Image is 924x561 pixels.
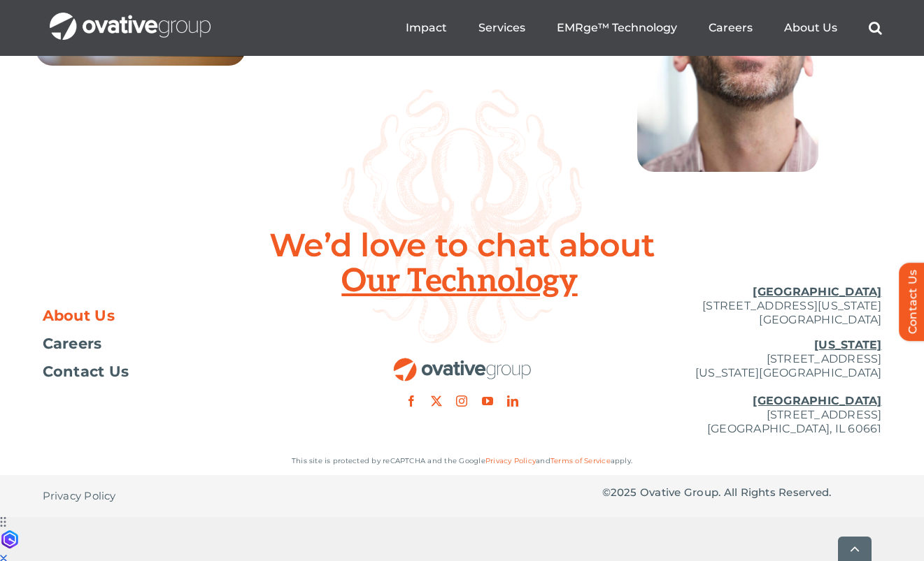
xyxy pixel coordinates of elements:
[392,356,532,370] a: OG_Full_horizontal_RGB
[43,365,129,379] span: Contact Us
[611,486,637,499] span: 2025
[485,456,536,465] a: Privacy Policy
[550,456,611,465] a: Terms of Service
[753,285,881,298] u: [GEOGRAPHIC_DATA]
[478,21,525,35] a: Services
[43,309,115,323] span: About Us
[43,454,882,468] p: This site is protected by reCAPTCHA and the Google and apply.
[43,309,322,323] a: About Us
[602,338,882,436] p: [STREET_ADDRESS] [US_STATE][GEOGRAPHIC_DATA] [STREET_ADDRESS] [GEOGRAPHIC_DATA], IL 60661
[43,337,322,351] a: Careers
[431,395,442,407] a: twitter
[784,21,837,35] a: About Us
[602,285,882,327] p: [STREET_ADDRESS][US_STATE] [GEOGRAPHIC_DATA]
[709,21,753,35] a: Careers
[557,21,677,35] a: EMRge™ Technology
[869,21,882,35] a: Search
[602,486,882,500] p: © Ovative Group. All Rights Reserved.
[43,475,322,517] nav: Footer - Privacy Policy
[507,395,518,407] a: linkedin
[50,11,211,24] a: OG_Full_horizontal_WHT
[406,395,417,407] a: facebook
[43,475,116,517] a: Privacy Policy
[43,309,322,379] nav: Footer Menu
[43,489,116,503] span: Privacy Policy
[406,21,447,35] a: Impact
[814,338,881,351] u: [US_STATE]
[456,395,467,407] a: instagram
[482,395,493,407] a: youtube
[43,365,322,379] a: Contact Us
[406,6,882,50] nav: Menu
[43,337,102,351] span: Careers
[753,394,881,407] u: [GEOGRAPHIC_DATA]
